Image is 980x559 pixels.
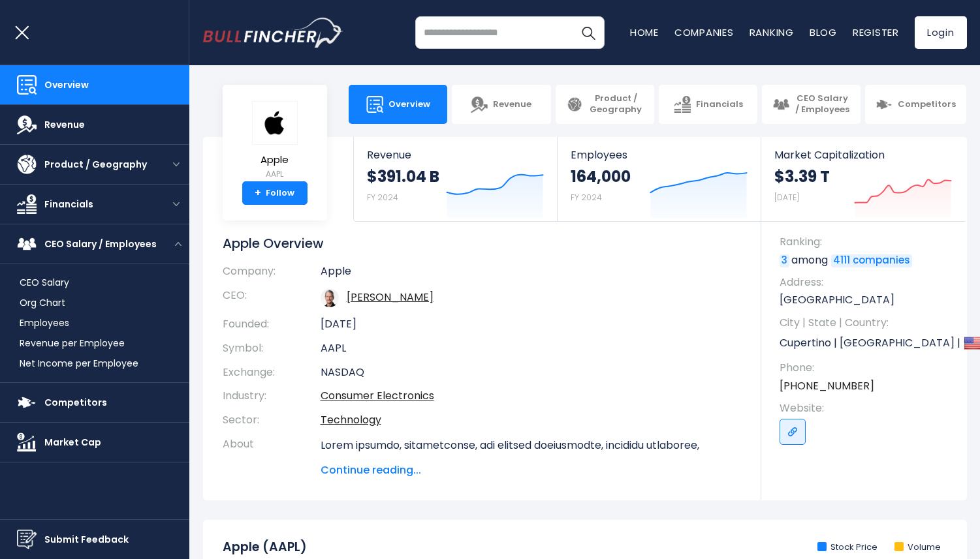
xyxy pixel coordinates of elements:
[223,384,321,408] th: Industry:
[223,284,321,312] th: CEO:
[255,187,261,199] strong: +
[321,412,381,427] a: Technology
[44,118,85,132] span: Revenue
[853,25,899,39] a: Register
[44,436,101,449] span: Market Cap
[774,149,952,161] span: Market Capitalization
[167,241,189,247] button: open menu
[321,361,742,385] td: NASDAQ
[630,25,659,39] a: Home
[571,166,631,187] strong: 164,000
[817,542,877,553] li: Stock Price
[44,198,93,211] span: Financials
[44,396,107,410] span: Competitors
[780,293,954,307] p: [GEOGRAPHIC_DATA]
[558,137,761,221] a: Employees 164,000 FY 2024
[780,316,954,330] span: City | State | Country:
[20,337,125,350] a: Revenue per Employee
[321,388,434,403] a: Consumer Electronics
[321,289,339,307] img: tim-cook.jpg
[556,85,654,124] a: Product / Geography
[223,265,321,284] th: Company:
[163,201,189,207] button: open menu
[44,533,129,547] span: Submit Feedback
[915,16,967,49] a: Login
[321,312,742,337] td: [DATE]
[223,539,307,556] h2: Apple (AAPL)
[20,316,69,330] a: Employees
[452,85,550,124] a: Revenue
[810,25,837,39] a: Blog
[223,432,321,478] th: About
[780,235,954,249] span: Ranking:
[780,419,806,445] a: Go to link
[865,85,966,124] a: Competitors
[571,192,602,203] small: FY 2024
[780,275,954,290] span: Address:
[588,93,644,115] span: Product / Geography
[20,296,65,310] a: Org Chart
[750,25,794,39] a: Ranking
[321,265,742,284] td: Apple
[894,542,941,553] li: Volume
[252,168,298,180] small: AAPL
[367,166,439,187] strong: $391.04 B
[795,93,850,115] span: CEO Salary / Employees
[20,357,138,370] a: Net Income per Employee
[44,237,157,251] span: CEO Salary / Employees
[659,85,757,124] a: Financials
[321,337,742,361] td: AAPL
[572,16,605,49] button: Search
[762,85,861,124] a: CEO Salary / Employees
[242,181,308,205] a: +Follow
[223,337,321,361] th: Symbol:
[774,192,799,203] small: [DATE]
[674,25,734,39] a: Companies
[388,99,430,110] span: Overview
[780,333,954,353] p: Cupertino | [GEOGRAPHIC_DATA] | US
[367,192,398,203] small: FY 2024
[44,78,89,92] span: Overview
[223,312,321,337] th: Founded:
[761,137,965,221] a: Market Capitalization $3.39 T [DATE]
[347,290,434,305] a: ceo
[163,161,189,168] button: open menu
[571,149,748,161] span: Employees
[780,253,954,267] p: among
[349,85,447,124] a: Overview
[898,99,956,110] span: Competitors
[252,155,298,166] span: Apple
[354,137,557,221] a: Revenue $391.04 B FY 2024
[20,276,69,290] a: CEO Salary
[321,462,742,478] span: Continue reading...
[780,254,789,267] a: 3
[223,408,321,432] th: Sector:
[251,100,298,182] a: Apple AAPL
[831,254,912,267] a: 4111 companies
[780,361,954,375] span: Phone:
[44,158,147,172] span: Product / Geography
[774,166,830,187] strong: $3.39 T
[780,379,874,393] a: [PHONE_NUMBER]
[223,361,321,385] th: Exchange:
[203,18,343,48] img: bullfincher logo
[367,149,544,161] span: Revenue
[203,18,343,48] a: Go to homepage
[780,401,954,415] span: Website:
[223,235,742,252] h1: Apple Overview
[696,99,743,110] span: Financials
[493,99,531,110] span: Revenue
